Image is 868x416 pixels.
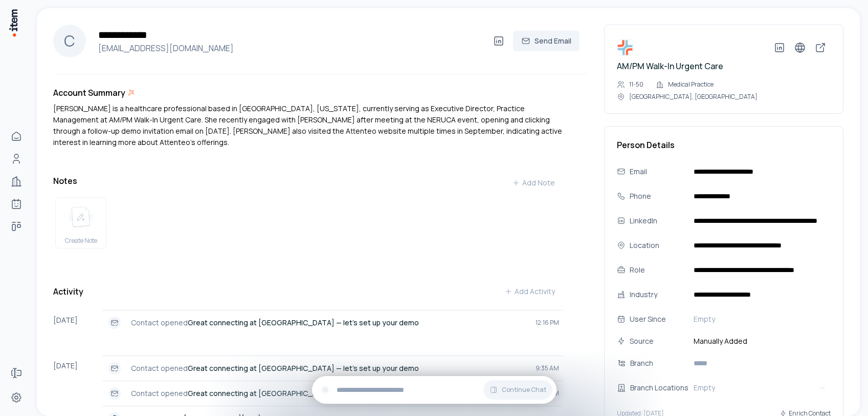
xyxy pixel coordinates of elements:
[630,240,685,251] div: Location
[55,197,106,248] button: create noteCreate Note
[689,311,831,327] button: Empty
[65,237,97,245] span: Create Note
[512,178,555,188] div: Add Note
[53,310,102,335] div: [DATE]
[53,175,77,187] h3: Notes
[131,363,527,373] p: Contact opened
[629,93,758,101] p: [GEOGRAPHIC_DATA], [GEOGRAPHIC_DATA]
[131,318,527,328] p: Contact opened
[69,206,93,228] img: create note
[536,364,559,372] span: 9:35 AM
[630,336,685,347] div: Source
[6,363,27,383] a: Forms
[188,388,419,398] strong: Great connecting at [GEOGRAPHIC_DATA] — let’s set up your demo
[502,386,546,394] span: Continue Chat
[617,39,633,56] img: AM/PM Walk-In Urgent Care
[53,285,83,298] h3: Activity
[6,216,27,237] a: deals
[312,376,557,404] div: Continue Chat
[630,264,685,276] div: Role
[496,281,563,302] button: Add Activity
[630,289,685,300] div: Industry
[694,314,715,324] span: Empty
[6,149,27,169] a: Contacts
[630,166,685,177] div: Email
[483,380,552,400] button: Continue Chat
[617,60,723,72] a: AM/PM Walk-In Urgent Care
[629,80,643,89] p: 11-50
[131,388,527,399] p: Contact opened
[504,173,563,193] button: Add Note
[6,194,27,214] a: Agents
[513,31,580,51] button: Send Email
[188,318,419,327] strong: Great connecting at [GEOGRAPHIC_DATA] — let’s set up your demo
[668,80,714,89] p: Medical Practice
[6,387,27,408] a: Settings
[536,319,559,327] span: 12:16 PM
[630,382,696,393] div: Branch Locations
[689,336,831,347] span: Manually Added
[630,358,696,369] div: Branch
[630,215,685,226] div: LinkedIn
[94,42,488,54] h4: [EMAIL_ADDRESS][DOMAIN_NAME]
[188,363,419,373] strong: Great connecting at [GEOGRAPHIC_DATA] — let’s set up your demo
[630,191,685,202] div: Phone
[6,171,27,192] a: Companies
[53,103,563,148] p: [PERSON_NAME] is a healthcare professional based in [GEOGRAPHIC_DATA], [US_STATE], currently serv...
[6,126,27,147] a: Home
[53,25,86,57] div: C
[617,139,831,151] h3: Person Details
[53,87,125,99] h3: Account Summary
[8,8,18,37] img: Item Brain Logo
[630,314,685,325] div: User Since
